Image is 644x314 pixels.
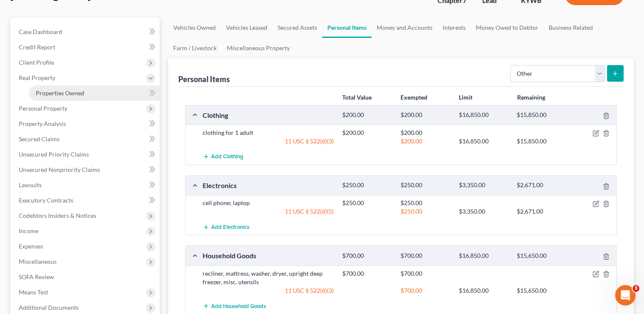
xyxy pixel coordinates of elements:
[36,89,84,97] span: Properties Owned
[198,181,338,190] div: Electronics
[211,303,266,309] span: Add Household Goods
[12,116,160,131] a: Property Analysis
[19,273,54,280] span: SOFA Review
[396,111,455,119] div: $200.00
[454,207,512,216] div: $3,350.00
[12,193,160,208] a: Executory Contracts
[19,135,60,143] span: Secured Claims
[19,258,57,265] span: Miscellaneous
[178,74,230,84] div: Personal Items
[203,149,243,165] button: Add Clothing
[396,207,455,216] div: $250.00
[512,286,571,295] div: $15,650.00
[19,227,38,234] span: Income
[338,269,396,278] div: $700.00
[198,286,338,295] div: 11 USC § 522(d)(3)
[198,128,338,137] div: clothing for 1 adult
[198,207,338,216] div: 11 USC § 522(d)(5)
[372,17,438,38] a: Money and Accounts
[12,131,160,147] a: Secured Claims
[19,151,89,158] span: Unsecured Priority Claims
[338,111,396,119] div: $200.00
[454,111,512,119] div: $16,850.00
[338,128,396,137] div: $200.00
[203,219,249,235] button: Add Electronics
[459,94,472,101] strong: Limit
[19,74,55,81] span: Real Property
[471,17,544,38] a: Money Owed to Debtor
[396,286,455,295] div: $700.00
[19,288,48,296] span: Means Test
[438,17,471,38] a: Interests
[19,43,55,51] span: Credit Report
[12,269,160,285] a: SOFA Review
[512,252,571,260] div: $15,650.00
[615,285,635,305] iframe: Intercom live chat
[512,137,571,146] div: $15,850.00
[198,269,338,286] div: recliner, mattress, washer, dryer, upright deep freezer, misc. utensils
[517,94,545,101] strong: Remaining
[12,147,160,162] a: Unsecured Priority Claims
[396,128,455,137] div: $200.00
[19,181,42,188] span: Lawsuits
[19,120,66,127] span: Property Analysis
[198,111,338,120] div: Clothing
[198,137,338,146] div: 11 USC § 522(d)(3)
[19,304,79,311] span: Additional Documents
[396,181,455,189] div: $250.00
[454,137,512,146] div: $16,850.00
[396,252,455,260] div: $700.00
[168,17,221,38] a: Vehicles Owned
[338,252,396,260] div: $700.00
[454,181,512,189] div: $3,350.00
[396,199,455,207] div: $250.00
[19,105,67,112] span: Personal Property
[222,38,295,58] a: Miscellaneous Property
[12,40,160,55] a: Credit Report
[454,252,512,260] div: $16,850.00
[396,269,455,278] div: $700.00
[12,24,160,40] a: Case Dashboard
[396,137,455,146] div: $200.00
[12,162,160,177] a: Unsecured Nonpriority Claims
[19,212,96,219] span: Codebtors Insiders & Notices
[338,199,396,207] div: $250.00
[211,224,249,231] span: Add Electronics
[342,94,372,101] strong: Total Value
[198,199,338,207] div: cell phone; laptop
[29,86,160,101] a: Properties Owned
[19,28,62,35] span: Case Dashboard
[19,59,54,66] span: Client Profile
[633,285,639,292] span: 3
[19,166,100,173] span: Unsecured Nonpriority Claims
[198,251,338,260] div: Household Goods
[401,94,427,101] strong: Exempted
[272,17,322,38] a: Secured Assets
[211,154,243,160] span: Add Clothing
[512,207,571,216] div: $2,671.00
[338,181,396,189] div: $250.00
[512,181,571,189] div: $2,671.00
[19,243,43,250] span: Expenses
[19,197,73,204] span: Executory Contracts
[544,17,598,38] a: Business Related
[454,286,512,295] div: $16,850.00
[512,111,571,119] div: $15,850.00
[322,17,372,38] a: Personal Items
[203,298,266,314] button: Add Household Goods
[168,38,222,58] a: Farm / Livestock
[12,177,160,193] a: Lawsuits
[221,17,272,38] a: Vehicles Leased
